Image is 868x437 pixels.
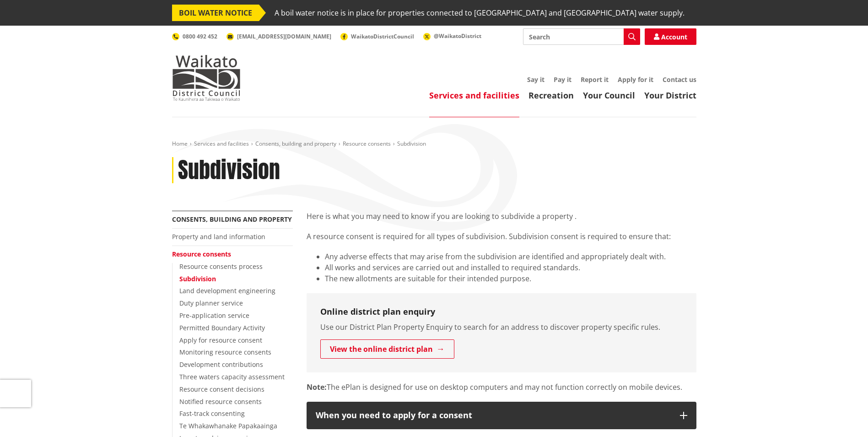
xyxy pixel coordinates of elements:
a: Pre-application service [179,311,249,320]
button: When you need to apply for a consent [307,402,696,429]
a: Services and facilities [429,90,519,101]
a: Report it [581,75,609,84]
a: Fast-track consenting [179,409,245,418]
a: View the online district plan [320,339,454,359]
a: Three waters capacity assessment [179,372,285,381]
span: BOIL WATER NOTICE [172,5,259,21]
a: Development contributions [179,360,263,369]
h3: Online district plan enquiry [320,307,683,317]
div: When you need to apply for a consent [316,411,671,420]
a: Contact us [663,75,696,84]
a: Consents, building and property [255,140,336,147]
a: Consents, building and property [172,215,292,224]
a: Services and facilities [194,140,249,147]
li: Any adverse effects that may arise from the subdivision are identified and appropriately dealt with. [325,251,696,262]
a: Property and land information [172,232,265,241]
a: Monitoring resource consents [179,348,271,356]
li: All works and services are carried out and installed to required standards. [325,262,696,273]
a: Te Whakawhanake Papakaainga [179,421,277,430]
a: WaikatoDistrictCouncil [340,33,414,40]
a: Notified resource consents [179,397,262,406]
input: Search input [523,28,640,45]
span: A boil water notice is in place for properties connected to [GEOGRAPHIC_DATA] and [GEOGRAPHIC_DAT... [275,5,685,21]
a: Pay it [554,75,571,84]
a: Apply for resource consent [179,336,262,344]
p: Use our District Plan Property Enquiry to search for an address to discover property specific rules. [320,322,683,333]
a: 0800 492 452 [172,33,217,40]
a: Apply for it [618,75,653,84]
li: The new allotments are suitable for their intended purpose. [325,273,696,284]
a: Subdivision [179,274,216,283]
a: Say it [527,75,545,84]
p: A resource consent is required for all types of subdivision. Subdivision consent is required to e... [307,231,696,242]
a: Resource consent decisions [179,385,264,393]
img: Waikato District Council - Te Kaunihera aa Takiwaa o Waikato [172,55,241,101]
a: Your District [644,90,696,101]
span: 0800 492 452 [183,33,217,40]
a: Your Council [583,90,635,101]
strong: Note: [307,382,327,392]
h1: Subdivision [178,157,280,184]
span: @WaikatoDistrict [434,32,481,40]
a: Account [645,28,696,45]
a: Duty planner service [179,299,243,307]
a: @WaikatoDistrict [423,32,481,40]
a: [EMAIL_ADDRESS][DOMAIN_NAME] [226,33,331,40]
a: Recreation [528,90,574,101]
p: Here is what you may need to know if you are looking to subdivide a property . [307,211,696,222]
a: Resource consents process [179,262,263,271]
a: Land development engineering [179,286,275,295]
span: Subdivision [397,140,426,147]
span: [EMAIL_ADDRESS][DOMAIN_NAME] [237,33,331,40]
a: Permitted Boundary Activity [179,323,265,332]
span: WaikatoDistrictCouncil [351,33,414,40]
a: Resource consents [343,140,391,147]
a: Resource consents [172,250,231,258]
a: Home [172,140,188,147]
p: The ePlan is designed for use on desktop computers and may not function correctly on mobile devices. [307,382,696,393]
nav: breadcrumb [172,140,696,148]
